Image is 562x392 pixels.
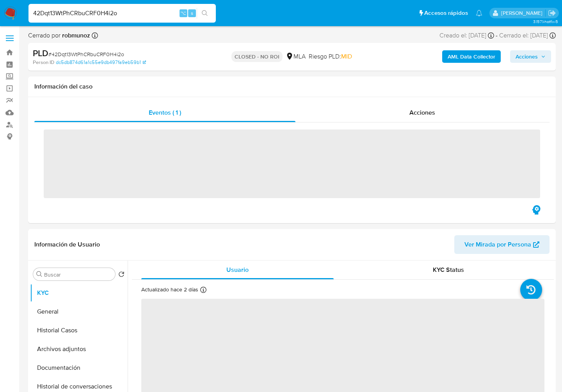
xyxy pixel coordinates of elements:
span: KYC Status [433,265,464,274]
div: Cerrado el: [DATE] [499,31,556,40]
span: Eventos ( 1 ) [149,108,181,117]
b: robmunoz [60,31,90,40]
button: Archivos adjuntos [30,340,128,358]
button: Acciones [510,50,551,63]
span: Ver Mirada por Persona [464,235,531,254]
button: KYC [30,284,128,302]
p: CLOSED - NO ROI [231,51,283,62]
button: search-icon [197,8,213,19]
a: Salir [548,9,556,17]
b: PLD [33,47,48,59]
b: Person ID [33,59,54,66]
a: dc5db874d61a1c55e9db497fa9eb59b1 [56,59,146,66]
h1: Información del caso [34,83,550,90]
span: ⌥ [180,9,186,17]
span: Cerrado por [28,31,90,40]
button: Historial Casos [30,321,128,340]
span: ‌ [44,129,540,198]
button: General [30,302,128,321]
span: s [191,9,193,17]
div: MLA [286,52,306,61]
input: Buscar [44,271,112,278]
span: Accesos rápidos [424,9,468,17]
input: Buscar usuario o caso... [28,8,216,18]
b: AML Data Collector [448,50,495,63]
button: Volver al orden por defecto [118,271,124,280]
h1: Información de Usuario [34,241,100,248]
button: Buscar [36,271,43,277]
div: Creado el: [DATE] [439,31,494,40]
span: Acciones [516,50,538,63]
a: Notificaciones [476,10,482,16]
span: - [496,31,498,40]
span: Riesgo PLD: [309,52,352,61]
span: # 42Dqt13WtPhCRbuCRF0H4i2o [48,50,124,58]
p: jessica.fukman@mercadolibre.com [501,9,545,17]
span: Usuario [226,265,249,274]
button: Documentación [30,358,128,377]
button: Ver Mirada por Persona [454,235,550,254]
span: Acciones [409,108,435,117]
span: MID [341,52,352,61]
p: Actualizado hace 2 días [141,286,198,293]
button: AML Data Collector [442,50,501,63]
